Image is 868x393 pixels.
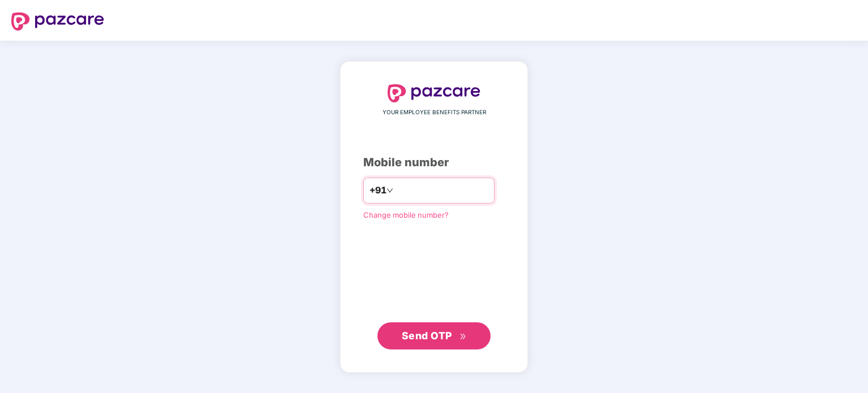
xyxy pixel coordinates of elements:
[363,210,449,219] a: Change mobile number?
[377,322,491,349] button: Send OTPdouble-right
[402,330,452,342] span: Send OTP
[363,154,505,171] div: Mobile number
[383,108,486,117] span: YOUR EMPLOYEE BENEFITS PARTNER
[386,187,393,194] span: down
[459,333,467,340] span: double-right
[11,12,104,31] img: logo
[388,84,480,102] img: logo
[369,183,386,197] span: +91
